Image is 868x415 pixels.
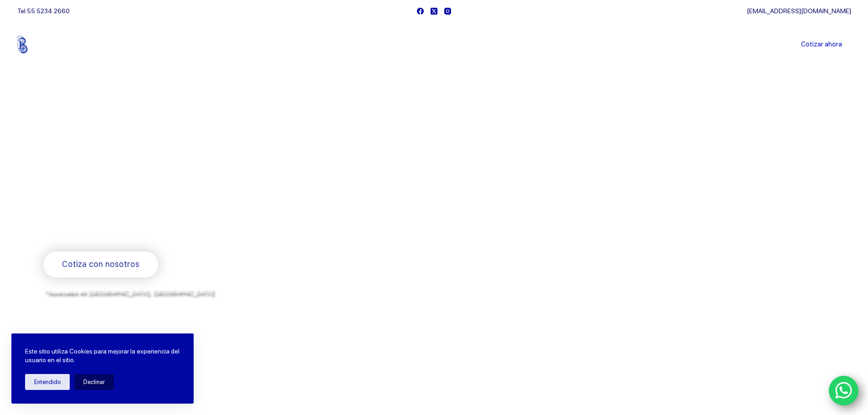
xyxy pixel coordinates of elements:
a: Facebook [417,8,424,15]
button: Entendido [25,374,70,390]
span: Tel. [17,7,70,15]
span: y envíos a todo [GEOGRAPHIC_DATA] por la paquetería de su preferencia [43,298,264,306]
a: Cotizar ahora [792,36,851,54]
a: 55 5234 2660 [27,7,70,15]
button: Declinar [74,374,114,390]
span: Rodamientos y refacciones industriales [43,228,223,239]
span: Somos los doctores de la industria [43,155,372,218]
a: Cotiza con nosotros [43,251,158,277]
a: X (Twitter) [431,8,437,15]
span: Cotiza con nosotros [62,258,139,271]
nav: Menu Principal [327,22,541,67]
img: Balerytodo [17,36,74,53]
a: WhatsApp [829,376,859,406]
span: *Sucursales en [GEOGRAPHIC_DATA], [GEOGRAPHIC_DATA] [43,288,213,295]
p: Este sitio utiliza Cookies para mejorar la experiencia del usuario en el sitio. [25,347,180,365]
a: Instagram [444,8,451,15]
a: [EMAIL_ADDRESS][DOMAIN_NAME] [747,7,851,15]
span: Bienvenido a Balerytodo® [43,136,160,147]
